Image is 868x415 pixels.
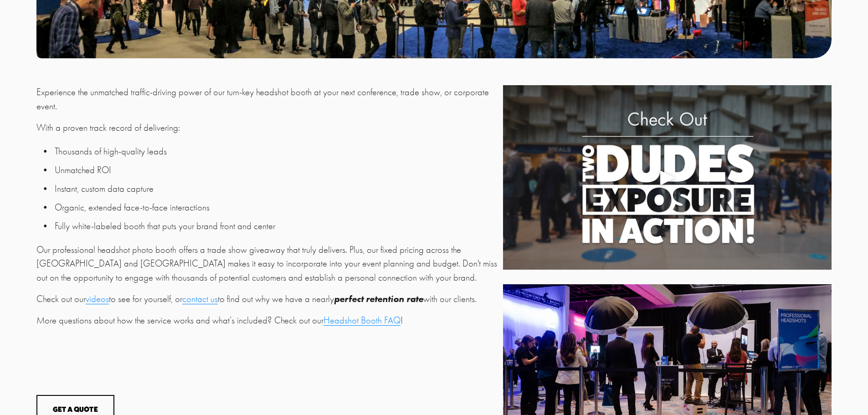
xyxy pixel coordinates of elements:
[36,121,498,135] p: With a proven track record of delivering:
[36,292,498,306] p: Check out our to see for yourself, or to find out why we have a nearly with our clients.
[334,293,423,304] em: perfect retention rate
[55,163,498,177] p: Unmatched ROI
[55,200,498,215] p: Organic, extended face-to-face interactions
[55,182,498,196] p: Instant, custom data capture
[36,313,498,328] p: More questions about how the service works and what’s included? Check out our !
[36,85,498,113] p: Experience the unmatched traffic-driving power of our turn-key headshot booth at your next confer...
[86,293,109,304] a: videos
[182,293,218,304] a: contact us
[36,243,498,285] p: Our professional headshot photo booth offers a trade show giveaway that truly delivers. Plus, our...
[657,167,678,189] div: Play
[55,219,498,233] p: Fully white-labeled booth that puts your brand front and center
[55,144,498,159] p: Thousands of high-quality leads
[324,315,401,326] a: Headshot Booth FAQ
